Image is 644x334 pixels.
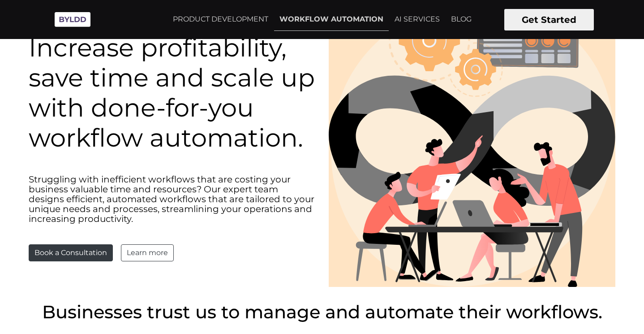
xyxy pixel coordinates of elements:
[29,174,315,224] p: Struggling with inefficient workflows that are costing your business valuable time and resources?...
[446,8,477,30] a: BLOG
[50,7,95,32] img: Byldd - Product Development Company
[29,33,315,153] h1: Increase profitability, save time and scale up with done-for-you workflow automation.
[121,244,174,261] a: Learn more
[29,244,113,261] button: Book a Consultation
[504,9,594,30] button: Get Started
[167,8,274,30] a: PRODUCT DEVELOPMENT
[274,8,389,31] a: WORKFLOW AUTOMATION
[389,8,445,30] a: AI SERVICES
[29,301,615,323] h3: Businesses trust us to manage and automate their workflows.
